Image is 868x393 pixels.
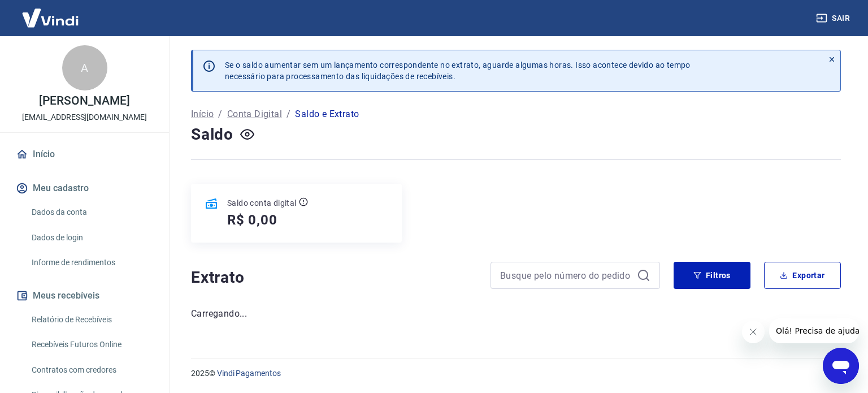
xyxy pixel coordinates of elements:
a: Recebíveis Futuros Online [27,333,155,356]
a: Conta Digital [227,107,282,121]
p: Saldo e Extrato [295,107,359,121]
p: / [218,107,222,121]
img: Vindi [14,1,87,35]
p: [EMAIL_ADDRESS][DOMAIN_NAME] [22,111,147,123]
a: Início [191,107,214,121]
button: Meus recebíveis [14,283,155,308]
p: Se o saldo aumentar sem um lançamento correspondente no extrato, aguarde algumas horas. Isso acon... [225,59,691,82]
p: / [287,107,290,121]
input: Busque pelo número do pedido [500,267,632,284]
h4: Saldo [191,123,233,146]
a: Relatório de Recebíveis [27,308,155,331]
a: Vindi Pagamentos [217,369,281,378]
a: Informe de rendimentos [27,251,155,274]
a: Dados da conta [27,201,155,224]
a: Início [14,142,155,167]
div: A [62,45,107,90]
button: Exportar [764,262,841,289]
iframe: Botão para abrir a janela de mensagens [823,348,859,384]
iframe: Mensagem da empresa [769,318,859,343]
p: Carregando... [191,307,841,321]
p: Saldo conta digital [227,197,297,209]
button: Sair [814,8,854,29]
span: Olá! Precisa de ajuda? [7,8,95,17]
p: 2025 © [191,368,841,379]
button: Meu cadastro [14,176,155,201]
iframe: Fechar mensagem [742,321,765,343]
h5: R$ 0,00 [227,211,277,229]
a: Dados de login [27,226,155,249]
p: [PERSON_NAME] [39,95,129,107]
h4: Extrato [191,266,477,289]
a: Contratos com credores [27,359,155,382]
button: Filtros [674,262,750,289]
